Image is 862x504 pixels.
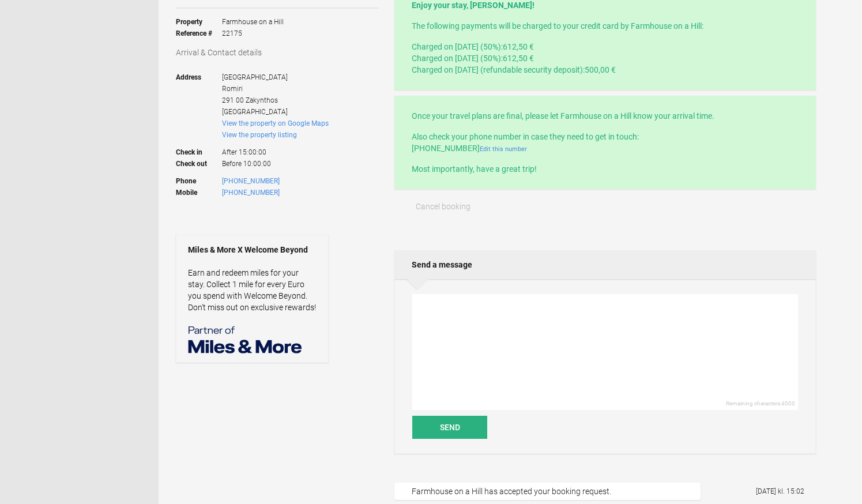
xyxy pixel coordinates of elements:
span: [GEOGRAPHIC_DATA] [222,73,288,81]
button: Cancel booking [394,195,492,218]
flynt-date-display: [DATE] kl. 15:02 [756,487,804,495]
a: [PHONE_NUMBER] [222,189,280,197]
strong: Phone [176,175,222,187]
flynt-currency: 612,50 € [503,42,534,51]
h2: Send a message [394,250,816,279]
strong: Check in [176,141,222,158]
span: [GEOGRAPHIC_DATA] [222,108,288,116]
span: After 15:00:00 [222,141,329,158]
strong: Check out [176,158,222,170]
a: Edit this number [480,145,527,153]
p: The following payments will be charged to your credit card by Farmhouse on a Hill: [412,20,799,32]
a: Earn and redeem miles for your stay. Collect 1 mile for every Euro you spend with Welcome Beyond.... [188,268,316,312]
a: [PHONE_NUMBER] [222,177,280,185]
span: Farmhouse on a Hill [222,16,284,28]
a: View the property on Google Maps [222,119,329,127]
h3: Arrival & Contact details [176,47,379,58]
flynt-currency: 612,50 € [503,54,534,63]
span: Cancel booking [416,202,470,211]
p: Charged on [DATE] (50%): Charged on [DATE] (50%): Charged on [DATE] (refundable security deposit): [412,41,799,76]
span: Romiri [222,85,243,93]
flynt-currency: 500,00 € [585,65,616,74]
button: Send [412,416,487,439]
a: View the property listing [222,131,297,139]
div: Farmhouse on a Hill has accepted your booking request. [394,483,701,500]
span: Before 10:00:00 [222,158,329,170]
strong: Address [176,72,222,118]
p: Also check your phone number in case they need to get in touch: [PHONE_NUMBER] [412,131,799,154]
strong: Enjoy your stay, [PERSON_NAME]! [412,1,534,10]
img: Miles & More [188,325,303,353]
p: Once your travel plans are final, please let Farmhouse on a Hill know your arrival time. [412,110,799,122]
span: 22175 [222,28,284,39]
strong: Property [176,16,222,28]
strong: Reference # [176,28,222,39]
strong: Miles & More X Welcome Beyond [188,244,317,255]
span: Zakynthos [246,96,278,104]
strong: Mobile [176,187,222,198]
p: Most importantly, have a great trip! [412,163,799,175]
span: 291 00 [222,96,244,104]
